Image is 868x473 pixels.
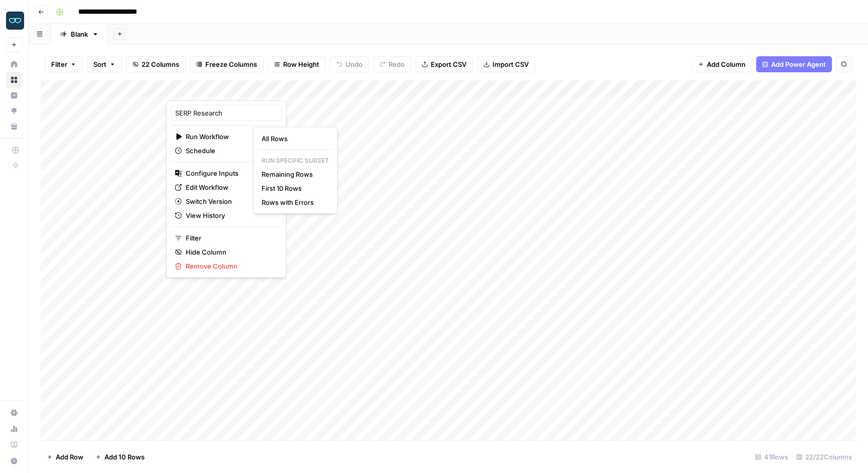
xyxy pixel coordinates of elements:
p: Run Specific Subset [258,154,333,167]
span: Rows with Errors [262,197,325,207]
span: Remaining Rows [262,169,325,179]
span: Run Workflow [186,132,264,142]
span: First 10 Rows [262,183,325,193]
span: All Rows [262,134,325,144]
